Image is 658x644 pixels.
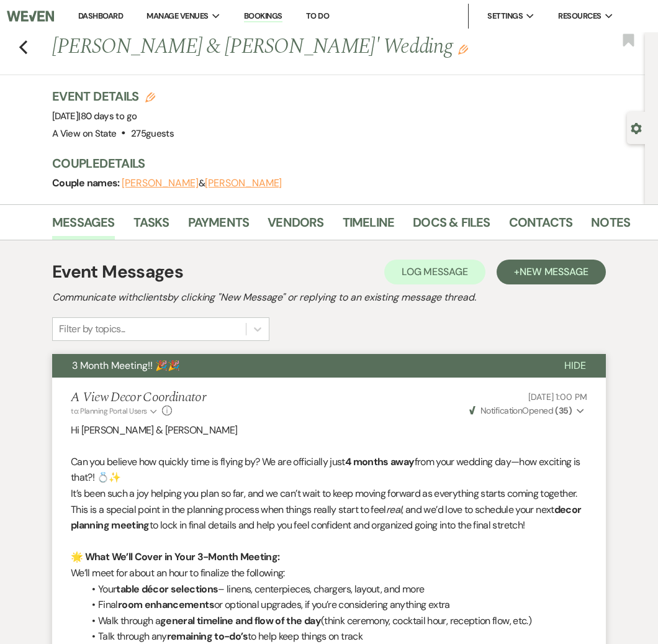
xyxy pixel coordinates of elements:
a: Docs & Files [413,212,490,240]
span: [DATE] 1:00 PM [528,391,587,402]
span: Resources [558,10,601,22]
h2: Communicate with clients by clicking "New Message" or replying to an existing message thread. [52,290,606,305]
span: 3 Month Meeting!! 🎉🎉 [72,359,180,372]
p: Can you believe how quickly time is flying by? We are officially just from your wedding day—how e... [71,454,587,486]
span: & [122,177,282,189]
strong: 🌟 What We’ll Cover in Your 3-Month Meeting: [71,550,279,563]
span: Opened [469,405,572,416]
button: 3 Month Meeting!! 🎉🎉 [52,354,544,378]
h5: A View Decor Coordinator [71,390,205,406]
p: Hi [PERSON_NAME] & [PERSON_NAME] [71,422,587,438]
span: 80 days to go [81,110,137,122]
button: Edit [458,43,468,55]
span: Hide [564,359,586,372]
a: Messages [52,212,115,240]
strong: general timeline and flow of the day [160,614,321,627]
p: We’ll meet for about an hour to finalize the following: [71,565,587,581]
button: Hide [544,354,606,378]
span: Manage Venues [146,10,208,22]
button: NotificationOpened (35) [467,404,587,417]
button: to: Planning Portal Users [71,406,159,417]
span: A View on State [52,127,116,140]
span: Notification [480,405,522,416]
strong: room enhancements [118,598,214,611]
em: real [386,503,402,516]
h1: [PERSON_NAME] & [PERSON_NAME]' Wedding [52,32,521,62]
button: +New Message [497,260,606,284]
span: [DATE] [52,110,137,122]
span: Couple names: [52,176,122,189]
a: Timeline [343,212,395,240]
h3: Couple Details [52,155,633,172]
li: Walk through a (think ceremony, cocktail hour, reception flow, etc.) [83,613,587,629]
button: Open lead details [631,122,642,134]
span: 275 guests [131,127,174,140]
a: To Do [306,11,329,21]
a: Bookings [244,11,282,22]
a: Vendors [268,212,323,240]
a: Contacts [509,212,573,240]
span: Settings [487,10,523,22]
button: [PERSON_NAME] [205,178,282,188]
h1: Event Messages [52,259,183,285]
button: [PERSON_NAME] [122,178,199,188]
span: Log Message [402,265,468,278]
div: Filter by topics... [59,322,125,337]
img: Weven Logo [7,3,54,29]
li: Final or optional upgrades, if you’re considering anything extra [83,597,587,613]
strong: ( 35 ) [555,405,572,416]
span: | [78,110,137,122]
span: New Message [520,265,588,278]
strong: table décor selections [116,583,218,596]
strong: 4 months away [345,455,415,468]
h3: Event Details [52,88,174,105]
a: Notes [591,212,630,240]
a: Tasks [133,212,169,240]
p: It’s been such a joy helping you plan so far, and we can’t wait to keep moving forward as everyth... [71,486,587,502]
span: to: Planning Portal Users [71,406,147,416]
a: Dashboard [78,11,123,21]
strong: remaining to-do’s [167,630,248,643]
li: Your – linens, centerpieces, chargers, layout, and more [83,581,587,597]
p: This is a special point in the planning process when things really start to feel , and we’d love ... [71,502,587,533]
a: Payments [188,212,250,240]
button: Log Message [384,260,485,284]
